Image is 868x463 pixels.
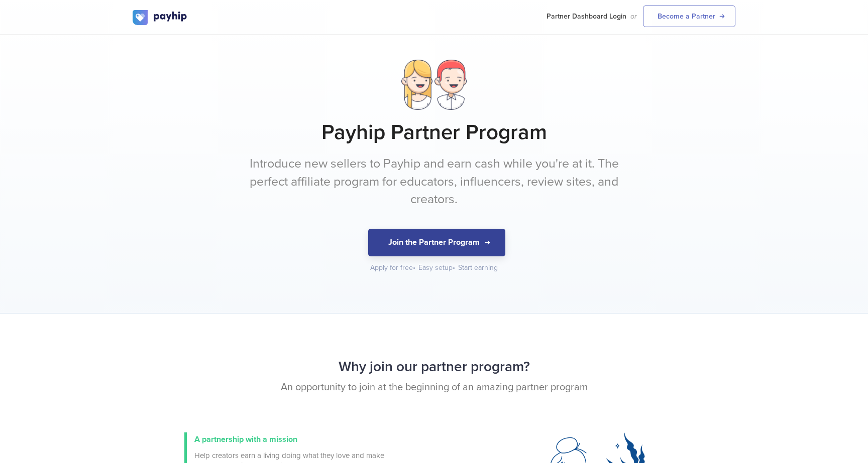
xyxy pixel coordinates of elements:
[413,263,415,272] span: •
[133,354,735,380] h2: Why join our partner program?
[133,380,735,395] p: An opportunity to join at the beginning of an amazing partner program
[418,263,456,273] div: Easy setup
[370,263,416,273] div: Apply for free
[643,6,735,27] a: Become a Partner
[458,263,498,273] div: Start earning
[453,263,455,272] span: •
[401,60,432,110] img: lady.png
[435,60,467,110] img: dude.png
[246,155,622,209] p: Introduce new sellers to Payhip and earn cash while you're at it. The perfect affiliate program f...
[133,120,735,145] h1: Payhip Partner Program
[368,229,505,256] button: Join the Partner Program
[194,434,297,444] span: A partnership with a mission
[133,10,188,25] img: logo.svg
